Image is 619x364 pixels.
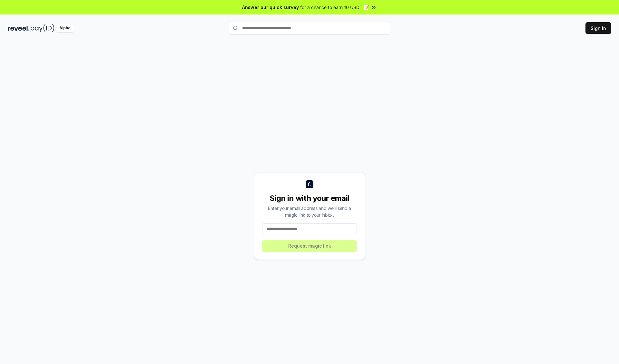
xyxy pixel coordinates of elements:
img: reveel_dark [8,24,29,32]
div: Alpha [56,24,74,32]
span: Answer our quick survey [242,4,299,11]
img: logo_small [306,180,313,188]
div: Sign in with your email [262,193,357,203]
span: for a chance to earn 10 USDT 📝 [300,4,369,11]
div: Enter your email address and we’ll send a magic link to your inbox. [262,205,357,218]
button: Sign In [585,22,611,34]
img: pay_id [31,24,54,32]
